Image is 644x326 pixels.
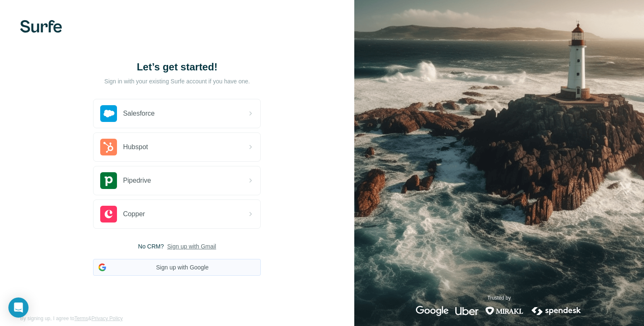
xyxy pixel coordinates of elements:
img: pipedrive's logo [100,172,117,189]
a: Privacy Policy [91,316,123,321]
img: google's logo [416,306,449,316]
span: Hubspot [123,142,148,152]
img: uber's logo [455,306,478,316]
p: Sign in with your existing Surfe account if you have one. [104,77,250,85]
span: No CRM? [138,242,164,251]
button: Sign up with Google [93,259,261,276]
a: Terms [74,316,88,321]
span: By signing up, I agree to & [20,315,123,322]
button: Sign up with Gmail [167,242,216,251]
img: Surfe's logo [20,20,62,33]
img: hubspot's logo [100,139,117,155]
span: Pipedrive [123,176,151,186]
div: Open Intercom Messenger [8,298,29,318]
img: copper's logo [100,206,117,223]
h1: Let’s get started! [93,60,261,74]
span: Copper [123,209,145,219]
img: salesforce's logo [100,105,117,122]
p: Trusted by [487,294,511,302]
img: spendesk's logo [530,306,582,316]
img: mirakl's logo [485,306,524,316]
span: Salesforce [123,109,155,119]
